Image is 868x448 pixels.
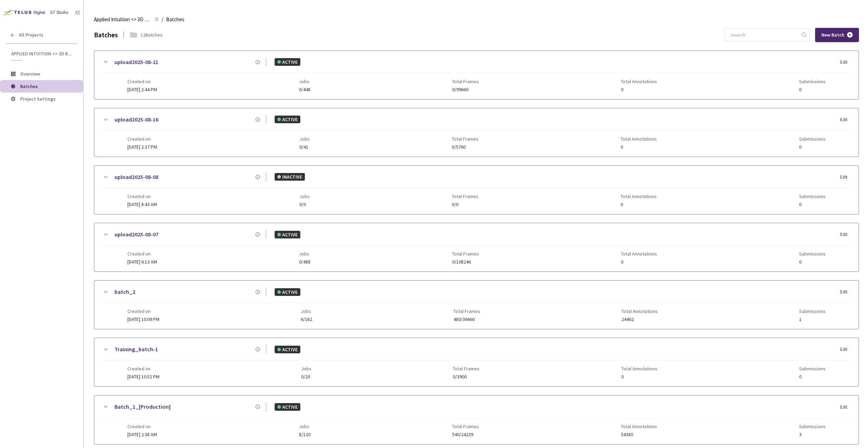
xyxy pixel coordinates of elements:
span: [DATE] 2:37 PM [127,144,157,150]
span: 0/99660 [452,87,479,92]
div: Edit [840,346,852,353]
span: 54380 [621,432,657,437]
span: Created on [127,136,157,142]
div: Edit [840,174,852,181]
div: upload2025-08-07ACTIVEEditCreated on[DATE] 6:13 AMJobs0/488Total Frames0/108246Total Annotations0... [94,223,859,272]
span: Total Annotations [621,136,657,142]
span: 0/3900 [453,374,480,379]
span: 480/36660 [453,317,480,322]
div: ACTIVE [275,231,300,238]
span: Total Frames [452,251,479,257]
span: [DATE] 10:09 PM [127,316,159,322]
span: Project Settings [20,96,56,102]
span: All Projects [19,32,44,38]
a: upload2025-08-21 [115,58,158,66]
span: Created on [127,251,157,257]
div: Batch_1_[Production]ACTIVEEditCreated on[DATE] 2:38 AMJobs8/120Total Frames540/24239Total Annotat... [94,395,859,444]
span: Total Frames [452,424,479,429]
div: Edit [840,289,852,296]
span: Jobs [299,424,310,429]
div: INACTIVE [275,173,305,181]
span: 0/488 [299,259,310,265]
span: 540/24239 [452,432,479,437]
div: GT Studio [50,9,69,16]
span: Submissions [799,79,826,84]
div: upload2025-08-16ACTIVEEditCreated on[DATE] 2:37 PMJobs0/41Total Frames0/5760Total Annotations0Sub... [94,108,859,157]
span: Total Frames [452,136,479,142]
span: 0 [621,144,657,150]
span: 0 [799,374,826,379]
span: 0/20 [301,374,311,379]
span: Jobs [299,136,310,142]
span: Total Frames [452,79,479,84]
span: Total Frames [452,194,479,199]
span: Created on [127,424,157,429]
span: 0 [799,144,826,150]
span: 6/182 [301,317,312,322]
span: Submissions [799,366,826,371]
div: Training_batch-1ACTIVEEditCreated on[DATE] 10:52 PMJobs0/20Total Frames0/3900Total Annotations0Su... [94,338,859,386]
div: Edit [840,231,852,238]
span: [DATE] 10:52 PM [127,374,159,380]
span: Created on [127,308,159,314]
div: 12 Batches [141,31,163,38]
div: ACTIVE [275,288,300,296]
div: Batches [94,30,118,40]
span: Total Annotations [621,79,657,84]
a: upload2025-08-16 [115,115,158,124]
span: 0 [621,374,657,379]
span: Submissions [799,308,826,314]
span: Submissions [799,424,826,429]
span: 3 [799,432,826,437]
span: 0/41 [299,144,310,150]
span: 0 [621,259,657,265]
div: ACTIVE [275,346,300,353]
span: Total Frames [453,366,480,371]
div: upload2025-08-08INACTIVEEditCreated on[DATE] 8:43 AMJobs0/0Total Frames0/0Total Annotations0Submi... [94,166,859,214]
span: Created on [127,366,159,371]
span: 0 [621,202,657,207]
span: Submissions [799,251,826,257]
span: Jobs [301,308,312,314]
div: Edit [840,59,852,66]
span: 0/108246 [452,259,479,265]
span: Batches [20,83,38,89]
div: ACTIVE [275,403,300,411]
span: Total Annotations [621,424,657,429]
span: Applied Intuition <> 3D BBox - [PERSON_NAME] [94,15,150,24]
span: [DATE] 2:44 PM [127,86,157,93]
span: 0 [799,259,826,265]
li: / [161,15,163,24]
span: Submissions [799,136,826,142]
span: Overview [20,71,40,77]
a: Batch_1_[Production] [115,402,171,411]
span: 0/0 [299,202,310,207]
span: Total Annotations [621,251,657,257]
span: 0/0 [452,202,479,207]
div: ACTIVE [275,58,300,66]
span: [DATE] 2:38 AM [127,431,157,438]
a: batch_2 [115,288,135,296]
a: Training_batch-1 [115,345,158,354]
div: Edit [840,116,852,123]
span: New Batch [821,32,844,38]
span: Jobs [299,79,310,84]
span: Total Annotations [622,308,658,314]
span: Submissions [799,194,826,199]
span: 0 [621,87,657,92]
div: ACTIVE [275,116,300,123]
span: Applied Intuition <> 3D BBox - [PERSON_NAME] [11,51,73,57]
span: 0/448 [299,87,310,92]
span: Jobs [301,366,311,371]
input: Search [726,29,800,41]
span: [DATE] 6:13 AM [127,259,157,265]
span: Total Annotations [621,366,657,371]
span: Created on [127,79,157,84]
span: 0/5760 [452,144,479,150]
span: Jobs [299,194,310,199]
span: [DATE] 8:43 AM [127,201,157,207]
span: 0 [799,202,826,207]
span: 24462 [622,317,658,322]
span: Total Annotations [621,194,657,199]
span: Batches [166,15,184,24]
